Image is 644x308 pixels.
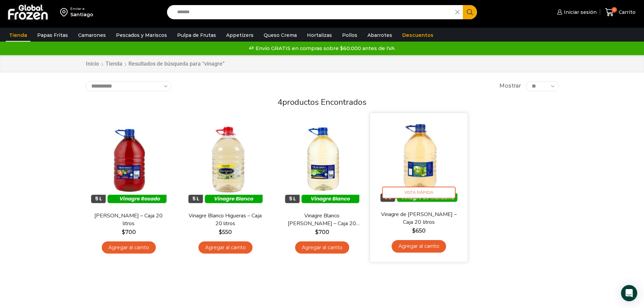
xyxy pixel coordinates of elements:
[463,5,477,19] button: Search button
[391,240,446,253] a: Agregar al carrito: “Vinagre de Manzana Higueras - Caja 20 litros”
[603,4,637,20] a: 0 Carrito
[315,229,329,235] bdi: 700
[315,229,318,235] span: $
[70,6,93,11] div: Enviar a
[364,29,396,42] a: Abarrotes
[86,60,224,68] nav: Breadcrumb
[617,9,636,16] span: Carrito
[412,227,425,234] bdi: 650
[339,29,361,42] a: Pollos
[223,29,257,42] a: Appetizers
[555,5,597,19] a: Iniciar sesión
[379,210,458,226] a: Vinagre de [PERSON_NAME] – Caja 20 litros
[6,29,30,42] a: Tienda
[34,29,71,42] a: Papas Fritas
[382,187,455,198] span: Vista Rápida
[260,29,300,42] a: Queso Crema
[399,29,437,42] a: Descuentos
[612,7,617,13] span: 0
[75,29,109,42] a: Camarones
[621,285,637,301] div: Open Intercom Messenger
[105,60,123,68] a: Tienda
[102,241,156,254] a: Agregar al carrito: “Vinagre Rosado Traverso - Caja 20 litros”
[295,241,349,254] a: Agregar al carrito: “Vinagre Blanco Traverso - Caja 20 litros”
[174,29,219,42] a: Pulpa de Frutas
[90,212,167,228] a: [PERSON_NAME] – Caja 20 litros
[198,241,253,254] a: Agregar al carrito: “Vinagre Blanco Higueras - Caja 20 litros”
[278,97,282,108] span: 4
[86,81,172,91] select: Pedido de la tienda
[562,9,597,16] span: Iniciar sesión
[122,229,125,235] span: $
[219,229,232,235] bdi: 550
[128,61,224,67] h1: Resultados de búsqueda para “vinagre”
[70,11,93,18] div: Santiago
[499,82,521,90] span: Mostrar
[283,212,361,228] a: Vinagre Blanco [PERSON_NAME] – Caja 20 litros
[86,60,99,68] a: Inicio
[304,29,335,42] a: Hortalizas
[412,227,415,234] span: $
[219,229,222,235] span: $
[113,29,170,42] a: Pescados y Mariscos
[282,97,366,108] span: productos encontrados
[186,212,264,228] a: Vinagre Blanco Higueras – Caja 20 litros
[60,6,70,18] img: address-field-icon.svg
[122,229,136,235] bdi: 700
